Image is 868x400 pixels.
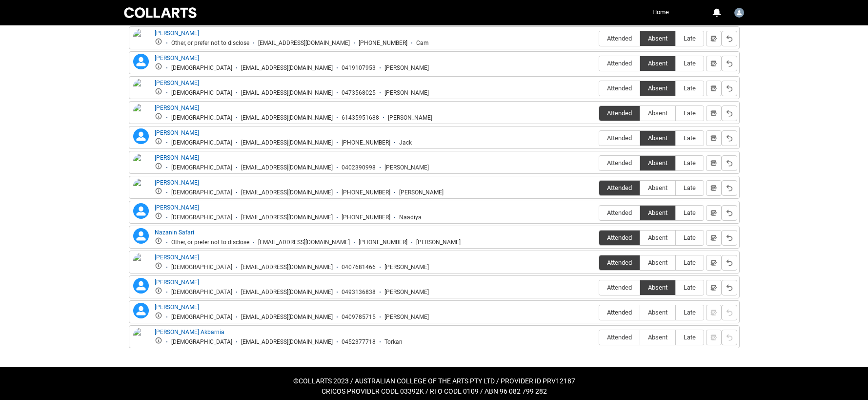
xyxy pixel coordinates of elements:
span: Absent [640,60,675,67]
lightning-icon: Jack Turnbull [133,128,149,144]
div: [DEMOGRAPHIC_DATA] [171,214,232,221]
span: Late [676,35,704,42]
button: Reset [722,155,737,171]
span: Absent [640,159,675,167]
div: [EMAIL_ADDRESS][DOMAIN_NAME] [241,314,333,321]
button: Notes [706,130,722,146]
span: Late [676,134,704,142]
div: [PERSON_NAME] [384,289,429,296]
img: Torkan Vojdani Akbarnia [133,328,149,356]
div: [PERSON_NAME] [384,64,429,72]
a: [PERSON_NAME] [155,304,199,311]
button: Reset [722,230,737,246]
div: [EMAIL_ADDRESS][DOMAIN_NAME] [241,114,333,122]
span: Late [676,334,704,341]
button: Reset [722,305,737,320]
div: [EMAIL_ADDRESS][DOMAIN_NAME] [241,64,333,72]
span: Late [676,84,704,92]
span: Absent [640,35,675,42]
lightning-icon: Sarah Minson [133,303,149,318]
div: [PERSON_NAME] [416,239,461,246]
div: 0419107953 [342,64,376,72]
span: Absent [640,209,675,216]
lightning-icon: Samuel Hall [133,278,149,294]
button: Notes [706,205,722,221]
span: Late [676,234,704,241]
div: [DEMOGRAPHIC_DATA] [171,164,232,171]
a: [PERSON_NAME] [155,105,199,111]
div: 61435951688 [342,114,379,122]
button: Notes [706,31,722,46]
a: [PERSON_NAME] [155,55,199,62]
div: [DEMOGRAPHIC_DATA] [171,64,232,72]
span: Attended [599,284,640,291]
img: James Simpson [133,153,149,175]
a: [PERSON_NAME] [155,254,199,261]
div: [EMAIL_ADDRESS][DOMAIN_NAME] [241,264,333,271]
div: [EMAIL_ADDRESS][DOMAIN_NAME] [241,189,333,196]
div: [EMAIL_ADDRESS][DOMAIN_NAME] [258,40,350,47]
button: Reset [722,105,737,121]
a: [PERSON_NAME] [155,179,199,186]
a: [PERSON_NAME] [155,154,199,161]
a: [PERSON_NAME] Akbarnia [155,329,224,336]
div: 0407681466 [342,264,376,271]
span: Late [676,109,704,117]
a: [PERSON_NAME] [155,279,199,286]
div: [PERSON_NAME] [384,89,429,97]
div: [PHONE_NUMBER] [342,189,390,196]
div: 0473568025 [342,89,376,97]
button: Reset [722,205,737,221]
button: Notes [706,180,722,196]
button: User Profile Carol.Batchelor [732,4,747,20]
div: [DEMOGRAPHIC_DATA] [171,114,232,122]
button: Reset [722,130,737,146]
div: [DEMOGRAPHIC_DATA] [171,338,232,346]
span: Late [676,184,704,191]
div: [EMAIL_ADDRESS][DOMAIN_NAME] [241,214,333,221]
span: Absent [640,284,675,291]
a: [PERSON_NAME] [155,129,199,136]
div: [PERSON_NAME] [384,314,429,321]
img: Holly Nash Cooper [133,104,149,132]
div: Naadiya [399,214,422,221]
img: Carol.Batchelor [734,8,744,18]
img: Felicity Baird [133,79,149,100]
button: Reset [722,56,737,71]
span: Attended [599,84,640,92]
span: Attended [599,159,640,167]
lightning-icon: Emily Burton [133,54,149,69]
a: [PERSON_NAME] [155,204,199,211]
lightning-icon: Naadiya Darawish [133,203,149,219]
span: Late [676,209,704,216]
div: [EMAIL_ADDRESS][DOMAIN_NAME] [241,139,333,147]
lightning-icon: Nazanin Safari [133,228,149,244]
div: [PERSON_NAME] [384,164,429,171]
div: [DEMOGRAPHIC_DATA] [171,139,232,147]
button: Reset [722,180,737,196]
div: [PHONE_NUMBER] [342,214,390,221]
a: [PERSON_NAME] [155,80,199,86]
span: Attended [599,259,640,266]
button: Notes [706,81,722,96]
button: Notes [706,230,722,246]
span: Absent [640,234,675,241]
button: Notes [706,280,722,295]
button: Reset [722,31,737,46]
span: Late [676,60,704,67]
div: [EMAIL_ADDRESS][DOMAIN_NAME] [241,164,333,171]
span: Attended [599,209,640,216]
span: Absent [640,334,675,341]
a: [PERSON_NAME] [155,30,199,37]
button: Reset [722,255,737,271]
div: 0402390998 [342,164,376,171]
button: Reset [722,330,737,345]
span: Absent [640,309,675,316]
div: [PHONE_NUMBER] [359,239,407,246]
div: [DEMOGRAPHIC_DATA] [171,189,232,196]
div: 0493136838 [342,289,376,296]
span: Late [676,284,704,291]
a: Home [650,5,671,20]
div: [DEMOGRAPHIC_DATA] [171,289,232,296]
button: Reset [722,81,737,96]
